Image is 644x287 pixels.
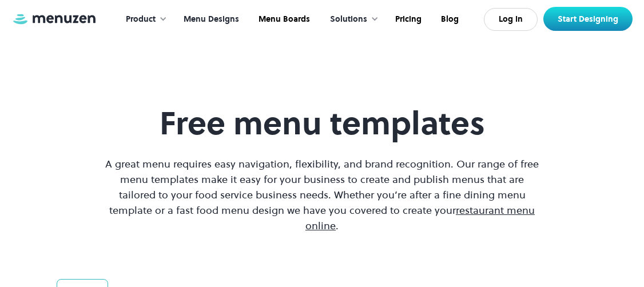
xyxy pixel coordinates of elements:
[330,13,367,26] div: Solutions
[319,2,384,37] div: Solutions
[384,2,430,37] a: Pricing
[102,156,542,233] p: A great menu requires easy navigation, flexibility, and brand recognition. Our range of free menu...
[543,7,633,31] a: Start Designing
[430,2,467,37] a: Blog
[484,8,538,31] a: Log In
[173,2,248,37] a: Menu Designs
[248,2,319,37] a: Menu Boards
[102,104,542,142] h1: Free menu templates
[126,13,156,26] div: Product
[114,2,173,37] div: Product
